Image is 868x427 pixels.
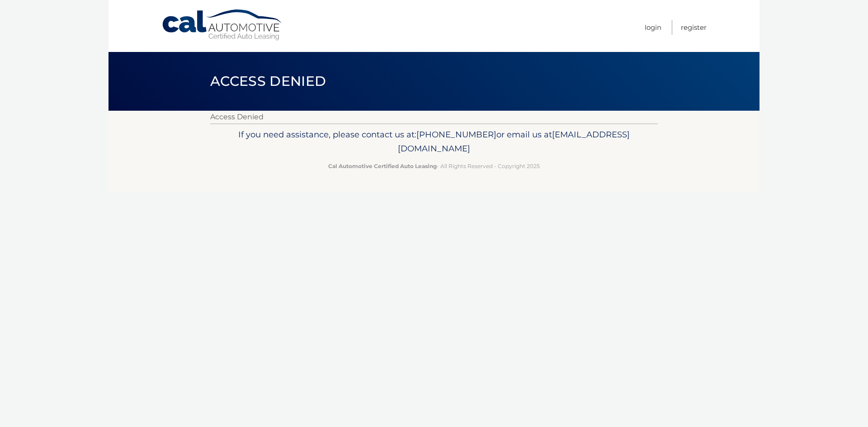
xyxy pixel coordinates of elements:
a: Login [645,20,661,35]
p: - All Rights Reserved - Copyright 2025 [216,161,652,171]
span: Access Denied [210,73,326,89]
p: Access Denied [210,111,658,123]
strong: Cal Automotive Certified Auto Leasing [328,163,437,169]
a: Register [681,20,707,35]
a: Cal Automotive [161,9,283,41]
span: [PHONE_NUMBER] [416,129,496,140]
p: If you need assistance, please contact us at: or email us at [216,127,652,156]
